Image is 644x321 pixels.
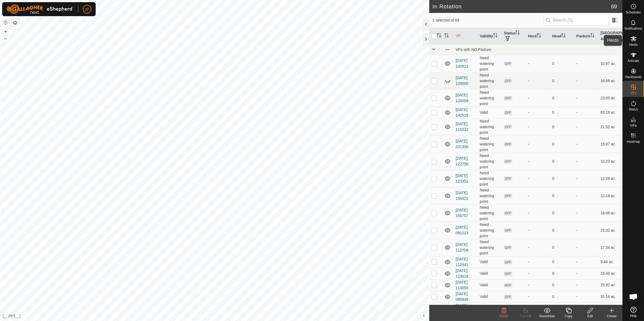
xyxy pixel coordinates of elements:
[528,176,548,182] div: -
[528,228,548,233] div: -
[456,225,468,235] a: [DATE] 091213
[630,92,636,95] span: VPs
[598,222,622,239] td: 15.32 ac
[544,15,609,26] input: Search (S)
[493,34,497,38] p-sorticon: Activate to sort
[528,271,548,276] div: -
[12,20,18,26] button: Map Layers
[478,107,502,118] td: Valid
[579,314,601,319] div: Edit
[574,222,598,239] td: -
[537,34,541,38] p-sorticon: Activate to sort
[598,107,622,118] td: 63.18 ac
[630,124,636,127] span: Infra
[623,305,644,320] a: Help
[504,125,512,129] span: OFF
[504,176,512,181] span: OFF
[550,239,574,256] td: 0
[528,210,548,216] div: -
[528,61,548,67] div: -
[504,245,512,250] span: OFF
[611,2,617,11] span: 69
[574,239,598,256] td: -
[504,260,512,264] span: OFF
[609,37,613,41] p-sorticon: Activate to sort
[85,6,89,12] span: JP
[625,289,642,305] div: Open chat
[499,314,509,318] span: Delete
[625,75,641,79] span: Neckbands
[478,55,502,72] td: Need watering point
[504,295,512,299] span: OFF
[550,89,574,107] td: 0
[515,31,520,35] p-sorticon: Activate to sort
[456,191,468,201] a: [DATE] 150422
[6,4,74,14] img: Gallagher Logo
[504,211,512,215] span: OFF
[574,204,598,222] td: -
[478,279,502,291] td: Valid
[550,187,574,204] td: 0
[456,122,468,132] a: [DATE] 115232
[2,35,9,42] button: –
[478,170,502,187] td: Need watering point
[598,55,622,72] td: 10.87 ac
[574,268,598,279] td: -
[550,204,574,222] td: 0
[574,28,598,44] th: Pasture
[629,108,638,111] span: Status
[574,302,598,314] td: -
[528,95,548,101] div: -
[528,294,548,299] div: -
[504,271,512,276] span: OFF
[550,302,574,314] td: 0
[456,257,468,267] a: [DATE] 112941
[561,34,566,38] p-sorticon: Activate to sort
[478,302,502,314] td: Valid
[598,291,622,302] td: 31.14 ac
[478,256,502,268] td: Valid
[478,239,502,256] td: Need watering point
[504,79,512,83] span: OFF
[478,72,502,89] td: Need watering point
[423,313,424,318] span: i
[536,314,558,319] div: Show/Hide
[598,256,622,268] td: 9.44 ac
[456,47,620,52] div: VPs with NO Pasture
[574,279,598,291] td: -
[456,139,468,149] a: [DATE] 221336
[528,78,548,84] div: -
[504,110,512,115] span: OFF
[456,292,468,302] a: [DATE] 085846
[444,34,449,38] p-sorticon: Activate to sort
[528,259,548,265] div: -
[550,55,574,72] td: 0
[598,170,622,187] td: 12.28 ac
[550,153,574,170] td: 0
[528,193,548,199] div: -
[437,34,441,38] p-sorticon: Activate to sort
[550,170,574,187] td: 0
[478,118,502,135] td: Need watering point
[502,28,526,44] th: Status
[574,187,598,204] td: -
[456,208,468,218] a: [DATE] 150707
[550,135,574,153] td: 0
[627,140,640,143] span: Heatmap
[478,135,502,153] td: Need watering point
[456,107,468,117] a: [DATE] 142518
[598,89,622,107] td: 23.05 ac
[574,135,598,153] td: -
[574,55,598,72] td: -
[528,110,548,115] div: -
[528,124,548,130] div: -
[550,279,574,291] td: 0
[478,153,502,170] td: Need watering point
[598,239,622,256] td: 17.54 ac
[625,27,642,30] span: Notifications
[456,156,468,166] a: [DATE] 122750
[550,256,574,268] td: 0
[574,107,598,118] td: -
[574,72,598,89] td: -
[421,313,427,319] button: i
